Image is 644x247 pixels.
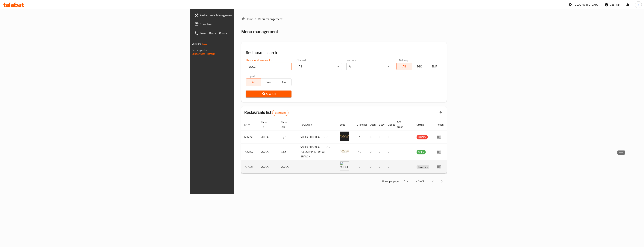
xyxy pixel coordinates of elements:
td: 0 [376,130,385,144]
td: 0 [367,130,376,144]
div: All [296,63,342,70]
td: 8 [367,144,376,160]
th: Action [434,119,447,130]
div: All [346,63,392,70]
label: Delivery [399,59,408,61]
nav: breadcrumb [241,17,447,21]
td: 0 [376,144,385,160]
h2: Restaurants list [244,110,288,116]
div: Menu [437,135,444,139]
a: Search Branch Phone [191,29,297,38]
label: Upsell [248,75,255,77]
span: Restaurants Management [200,13,294,17]
button: TMP [427,63,442,70]
div: HIDDEN [417,135,428,139]
td: 1 [354,130,367,144]
button: All [246,79,261,86]
span: Ref. Name [300,123,317,127]
span: INACTIVE [417,165,429,169]
h2: Restaurant search [246,50,442,55]
span: All [398,64,410,69]
span: Yes [263,80,275,85]
th: Busy [376,119,385,130]
td: 0 [376,160,385,174]
img: VOCCA [340,132,349,141]
div: Menu [437,150,444,154]
img: VOCCA [340,147,349,156]
button: Yes [261,79,276,86]
span: 1.0.0 [201,41,207,46]
button: No [276,79,291,86]
span: OPEN [417,150,426,154]
input: Search for restaurant name or ID.. [246,63,291,70]
span: Search Branch Phone [200,31,294,35]
a: Branches [191,20,297,29]
a: Support.OpsPlatform [192,51,215,56]
span: All [247,80,260,85]
div: [GEOGRAPHIC_DATA] [574,3,599,7]
span: Get support on: [192,48,209,52]
span: POS group [397,120,409,129]
td: 0 [367,160,376,174]
span: TMP [429,64,441,69]
span: Branches [200,22,294,26]
td: VOCCA CHOCOLATE L.L.C [297,130,337,144]
span: R [637,3,639,7]
th: Logo [337,119,354,130]
td: 0 [354,160,367,174]
table: enhanced table [241,119,447,174]
div: Export file [436,108,445,117]
span: ID [244,123,251,127]
th: Closed [385,119,394,130]
p: Rows per page: [382,179,399,184]
button: Search [246,91,291,97]
span: No [278,80,290,85]
td: VOCCA CHOCOLATE L.L.C - [GEOGRAPHIC_DATA] BRANCH [297,144,337,160]
span: Search [249,92,288,96]
span: 3 record(s) [272,111,288,115]
span: Status [417,123,429,127]
span: TGO [413,64,426,69]
a: Restaurants Management [191,11,297,20]
span: Version: [192,41,201,46]
div: OPEN [417,150,426,154]
td: 0 [385,144,394,160]
p: 1-3 of 3 [416,179,425,184]
span: Name (En) [261,120,273,129]
th: Open [367,119,376,130]
button: TGO [412,63,427,70]
span: HIDDEN [417,135,428,139]
div: Rows per page: [401,179,410,184]
img: VOCCA [340,161,349,171]
td: 10 [354,144,367,160]
button: All [397,63,412,70]
td: 0 [385,130,394,144]
th: Branches [354,119,367,130]
td: 0 [385,160,394,174]
span: Name (Ar) [281,120,293,129]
